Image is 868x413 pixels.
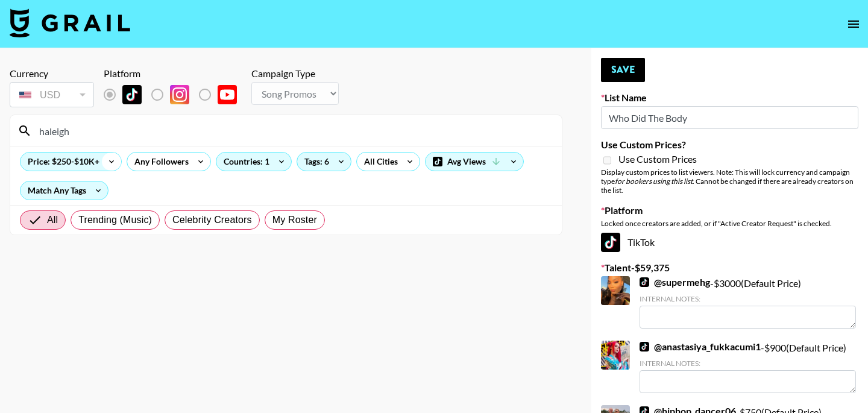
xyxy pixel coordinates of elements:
[601,139,858,151] label: Use Custom Prices?
[32,121,555,140] input: Search by User Name
[601,233,620,252] img: TikTok
[127,153,191,171] div: Any Followers
[20,153,121,171] div: Price: $250-$10K+
[12,84,92,106] div: USD
[272,213,317,227] span: My Roster
[218,85,237,104] img: YouTube
[216,153,291,171] div: Countries: 1
[170,85,189,104] img: Instagram
[297,153,351,171] div: Tags: 6
[640,359,856,368] div: Internal Notes:
[426,153,523,171] div: Avg Views
[172,213,252,227] span: Celebrity Creators
[78,213,152,227] span: Trending (Music)
[640,276,856,329] div: - $ 3000 (Default Price)
[601,58,645,82] button: Save
[640,342,649,352] img: TikTok
[601,168,858,195] div: Display custom prices to list viewers. Note: This will lock currency and campaign type . Cannot b...
[122,85,142,104] img: TikTok
[640,341,856,393] div: - $ 900 (Default Price)
[104,68,247,80] div: Platform
[10,68,94,80] div: Currency
[601,262,858,274] label: Talent - $ 59,375
[601,233,858,252] div: TikTok
[104,82,247,107] div: List locked to TikTok.
[20,181,108,200] div: Match Any Tags
[47,213,58,227] span: All
[640,277,649,287] img: TikTok
[251,68,339,80] div: Campaign Type
[10,8,130,37] img: Grail Talent
[640,341,761,353] a: @anastasiya_fukkacumi1
[601,219,858,228] div: Locked once creators are added, or if "Active Creator Request" is checked.
[618,153,697,165] span: Use Custom Prices
[601,204,858,216] label: Platform
[841,12,866,36] button: open drawer
[357,153,400,171] div: All Cities
[601,92,858,104] label: List Name
[640,294,856,303] div: Internal Notes:
[640,276,710,288] a: @supermehg
[615,177,693,186] em: for bookers using this list
[10,80,94,110] div: Remove selected talent to change your currency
